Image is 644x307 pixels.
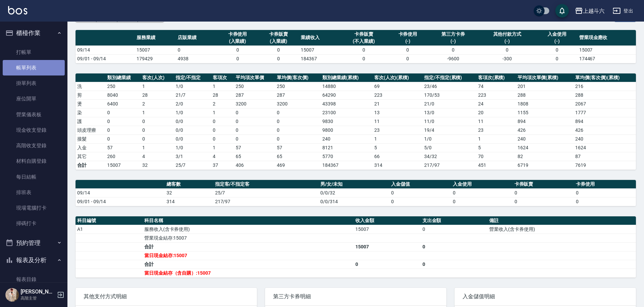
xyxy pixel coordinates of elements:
[76,188,165,197] td: 09/14
[76,216,636,278] table: a dense table
[422,161,476,170] td: 217/97
[234,161,275,170] td: 406
[76,45,135,54] td: 09/14
[319,197,389,206] td: 0/0/314
[422,134,476,143] td: 1 / 0
[389,180,451,189] th: 入金儲值
[174,108,211,117] td: 1 / 0
[275,152,321,161] td: 65
[574,108,636,117] td: 1777
[463,293,628,300] span: 入金儲值明細
[574,134,636,143] td: 240
[373,143,422,152] td: 5
[165,180,213,189] th: 總客數
[340,54,387,63] td: 0
[422,108,476,117] td: 13 / 0
[106,73,141,82] th: 類別總業績
[76,197,165,206] td: 09/01 - 09/14
[275,117,321,126] td: 0
[211,143,234,152] td: 1
[234,134,275,143] td: 0
[174,134,211,143] td: 0 / 0
[319,180,389,189] th: 男/女/未知
[373,82,422,91] td: 69
[321,99,372,108] td: 43398
[572,4,607,18] button: 上越斗六
[141,134,174,143] td: 0
[217,45,258,54] td: 0
[574,73,636,82] th: 單均價(客次價)(累積)
[476,91,516,99] td: 223
[135,30,176,46] th: 服務業績
[76,73,636,170] table: a dense table
[219,31,257,38] div: 卡券使用
[513,188,575,197] td: 0
[583,7,605,15] div: 上越斗六
[513,180,575,189] th: 卡券販賣
[234,73,275,82] th: 平均項次單價
[234,143,275,152] td: 57
[3,234,65,252] button: 預約管理
[143,269,354,277] td: 當日現金結存（含自購）:15007
[373,108,422,117] td: 13
[373,126,422,134] td: 23
[421,260,488,269] td: 0
[106,152,141,161] td: 260
[234,91,275,99] td: 287
[574,161,636,170] td: 7619
[76,82,106,91] td: 洗
[76,225,143,234] td: A1
[76,161,106,170] td: 合計
[141,161,174,170] td: 32
[389,38,427,45] div: (-)
[488,216,636,225] th: 備註
[219,38,257,45] div: (入業績)
[176,30,217,46] th: 店販業績
[3,60,65,75] a: 帳單列表
[3,216,65,231] a: 掃碼打卡
[275,126,321,134] td: 0
[273,293,438,300] span: 第三方卡券明細
[141,108,174,117] td: 1
[143,225,354,234] td: 服務收入(含卡券使用)
[176,54,217,63] td: 4938
[143,251,354,260] td: 當日現金結存:15007
[211,117,234,126] td: 0
[76,91,106,99] td: 剪
[211,134,234,143] td: 0
[234,152,275,161] td: 65
[422,117,476,126] td: 11 / 0
[516,99,574,108] td: 1808
[143,242,354,251] td: 合計
[76,54,135,63] td: 09/01 - 09/14
[211,161,234,170] td: 37
[488,225,636,234] td: 營業收入(含卡券使用)
[321,161,372,170] td: 184367
[5,288,19,302] img: Person
[354,216,421,225] th: 收入金額
[574,152,636,161] td: 87
[106,126,141,134] td: 0
[3,44,65,60] a: 打帳單
[141,99,174,108] td: 2
[516,152,574,161] td: 82
[373,99,422,108] td: 21
[342,38,386,45] div: (不入業績)
[428,45,478,54] td: 0
[538,31,576,38] div: 入金使用
[174,99,211,108] td: 2 / 0
[480,38,535,45] div: (-)
[211,82,234,91] td: 1
[578,30,636,46] th: 營業現金應收
[389,188,451,197] td: 0
[21,288,55,295] h5: [PERSON_NAME]
[387,54,429,63] td: 0
[174,73,211,82] th: 指定/不指定
[211,108,234,117] td: 1
[165,197,213,206] td: 314
[141,143,174,152] td: 1
[106,117,141,126] td: 0
[275,91,321,99] td: 287
[275,108,321,117] td: 0
[3,153,65,169] a: 材料自購登錄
